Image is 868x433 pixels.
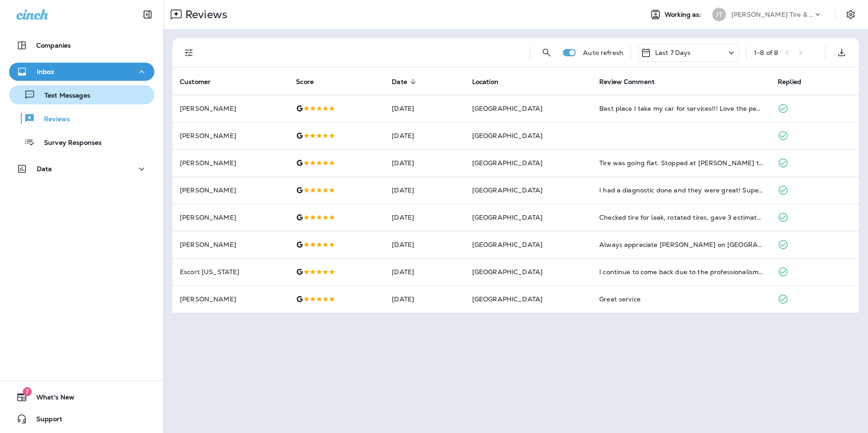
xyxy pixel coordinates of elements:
[778,78,813,86] span: Replied
[472,132,542,140] span: [GEOGRAPHIC_DATA]
[843,6,859,23] button: Settings
[180,132,281,139] p: [PERSON_NAME]
[9,410,154,428] button: Support
[37,165,52,172] p: Data
[180,295,281,303] p: [PERSON_NAME]
[35,92,90,100] p: Text Messages
[599,78,666,86] span: Review Comment
[180,214,281,221] p: [PERSON_NAME]
[599,158,763,167] div: Tire was going flat. Stopped at Jensen to check what was wrong. They got me in right away and had...
[385,285,465,313] td: [DATE]
[385,258,465,285] td: [DATE]
[599,186,763,195] div: I had a diagnostic done and they were great! Super friendly and helpful, I would definitely recom...
[712,8,726,21] div: JT
[9,160,154,178] button: Data
[599,104,763,113] div: Best place I take my car for services!!! Love the people
[599,295,763,304] div: Great service
[665,11,703,19] span: Working as:
[180,44,198,62] button: Filters
[35,115,70,124] p: Reviews
[27,394,74,404] span: What's New
[538,44,556,62] button: Search Reviews
[296,78,314,86] span: Score
[472,78,498,86] span: Location
[655,49,691,56] p: Last 7 Days
[9,109,154,128] button: Reviews
[392,78,419,86] span: Date
[27,415,62,426] span: Support
[180,78,222,86] span: Customer
[833,44,851,62] button: Export as CSV
[9,388,154,406] button: 7What's New
[472,241,542,249] span: [GEOGRAPHIC_DATA]
[180,241,281,248] p: [PERSON_NAME]
[9,133,154,152] button: Survey Responses
[472,159,542,167] span: [GEOGRAPHIC_DATA]
[296,78,325,86] span: Score
[472,268,542,276] span: [GEOGRAPHIC_DATA]
[583,49,623,56] p: Auto refresh
[599,267,763,276] div: I continue to come back due to the professionalism of the staff and great service. Thanks
[9,85,154,104] button: Text Messages
[392,78,407,86] span: Date
[9,36,154,54] button: Companies
[472,104,542,113] span: [GEOGRAPHIC_DATA]
[385,177,465,204] td: [DATE]
[180,187,281,194] p: [PERSON_NAME]
[37,68,54,75] p: Inbox
[599,240,763,249] div: Always appreciate Jenson Tire on Dodge street, they are always there for my family. Thanks for th...
[472,213,542,221] span: [GEOGRAPHIC_DATA]
[36,42,71,49] p: Companies
[385,122,465,149] td: [DATE]
[472,78,510,86] span: Location
[385,149,465,177] td: [DATE]
[754,49,778,56] div: 1 - 8 of 8
[472,295,542,303] span: [GEOGRAPHIC_DATA]
[180,105,281,112] p: [PERSON_NAME]
[599,78,655,86] span: Review Comment
[135,5,160,24] button: Collapse Sidebar
[180,159,281,167] p: [PERSON_NAME]
[385,204,465,231] td: [DATE]
[9,63,154,81] button: Inbox
[23,387,32,396] span: 7
[599,213,763,222] div: Checked tire for leak, rotated tires, gave 3 estimates for replacing 1 or all tires. No charge!
[182,8,227,21] p: Reviews
[35,139,102,148] p: Survey Responses
[385,231,465,258] td: [DATE]
[472,186,542,194] span: [GEOGRAPHIC_DATA]
[385,95,465,122] td: [DATE]
[778,78,801,86] span: Replied
[180,268,281,276] p: Escort [US_STATE]
[731,11,813,18] p: [PERSON_NAME] Tire & Auto
[180,78,211,86] span: Customer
